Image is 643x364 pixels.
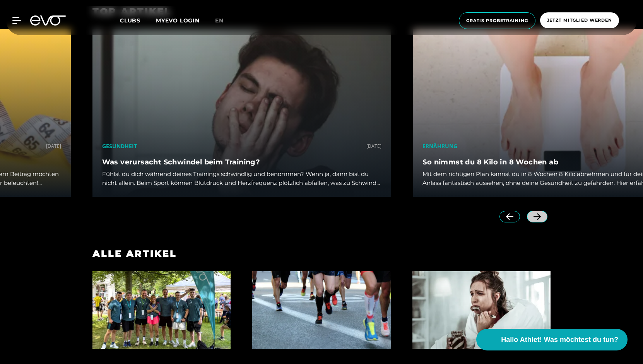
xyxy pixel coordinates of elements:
a: Gratis Probetraining [457,12,538,29]
a: Clubs [120,17,156,24]
span: Clubs [120,17,140,24]
div: [DATE] [46,142,61,150]
a: MYEVO LOGIN [156,17,200,24]
a: Ernährung [422,142,457,150]
span: Hallo Athlet! Was möchtest du tun? [501,335,618,345]
span: en [215,17,224,24]
img: Stressessen und Heißhunger: darum solltest du die Signale deines Körpers ernst nehmen [412,271,551,349]
a: Gesundheit [102,142,137,150]
span: Gratis Probetraining [466,17,528,24]
div: Fühlst du dich während deines Trainings schwindlig und benommen? Wenn ja, dann bist du nicht alle... [102,170,382,187]
span: Jetzt Mitglied werden [547,17,612,24]
h3: Alle Artikel [92,248,551,260]
div: [DATE] [366,142,381,150]
img: EVO beim 10. UKE-Benefizlauf: vielen Dank für eure Teilnahme [92,271,231,349]
button: Hallo Athlet! Was möchtest du tun? [476,329,628,350]
a: en [215,16,233,25]
a: Was verursacht Schwindel beim Training?Fühlst du dich während deines Trainings schwindlig und ben... [102,157,382,187]
h4: Was verursacht Schwindel beim Training? [102,157,382,167]
a: Jetzt Mitglied werden [538,12,621,29]
img: Team EVO beim UKE Benefizlauf [252,271,390,349]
